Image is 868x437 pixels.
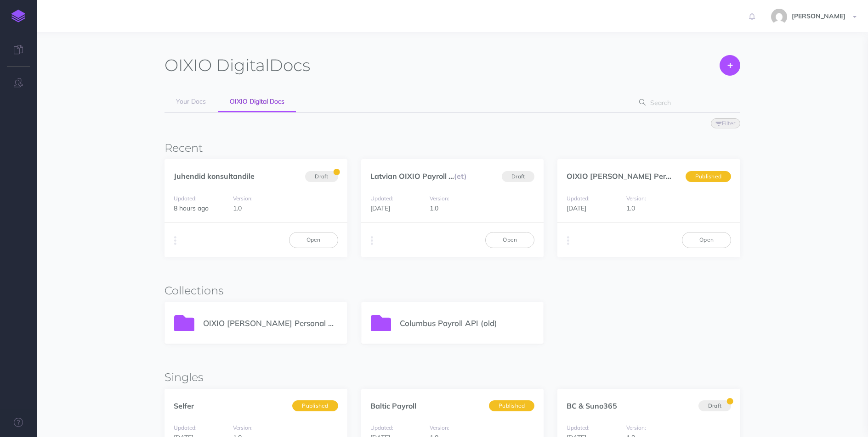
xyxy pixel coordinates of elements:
[174,171,255,181] a: Juhendid konsultandile
[230,97,284,105] span: OIXIO Digital Docs
[430,204,438,212] span: 1.0
[567,401,617,410] a: BC & Suno365
[787,12,850,20] span: [PERSON_NAME]
[165,55,269,75] span: OIXIO Digital
[165,371,740,383] h3: Singles
[626,204,635,212] span: 1.0
[233,424,253,431] small: Version:
[165,55,310,76] h1: Docs
[430,195,449,202] small: Version:
[370,424,393,431] small: Updated:
[567,171,703,181] a: OIXIO [PERSON_NAME] Personal...
[567,424,590,431] small: Updated:
[454,171,467,181] span: (et)
[174,315,195,331] img: icon-folder.svg
[176,97,206,105] span: Your Docs
[370,171,467,181] a: Latvian OIXIO Payroll ...(et)
[711,118,740,128] button: Filter
[647,94,726,111] input: Search
[400,317,534,329] p: Columbus Payroll API (old)
[567,195,590,202] small: Updated:
[567,204,586,212] span: [DATE]
[370,204,390,212] span: [DATE]
[174,195,197,202] small: Updated:
[626,195,646,202] small: Version:
[174,424,197,431] small: Updated:
[174,401,194,410] a: Selfer
[485,232,534,248] a: Open
[165,285,740,297] h3: Collections
[218,92,296,112] a: OIXIO Digital Docs
[371,315,391,331] img: icon-folder.svg
[203,317,338,329] p: OIXIO [PERSON_NAME] Personal 365
[771,9,787,25] img: 31ca6b76c58a41dfc3662d81e4fc32f0.jpg
[11,10,25,22] img: logo-mark.svg
[626,424,646,431] small: Version:
[682,232,731,248] a: Open
[370,195,393,202] small: Updated:
[174,234,176,247] i: More actions
[174,204,209,212] span: 8 hours ago
[233,195,253,202] small: Version:
[371,234,373,247] i: More actions
[567,234,569,247] i: More actions
[165,92,217,112] a: Your Docs
[289,232,338,248] a: Open
[370,401,416,410] a: Baltic Payroll
[233,204,242,212] span: 1.0
[165,142,740,154] h3: Recent
[430,424,449,431] small: Version:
